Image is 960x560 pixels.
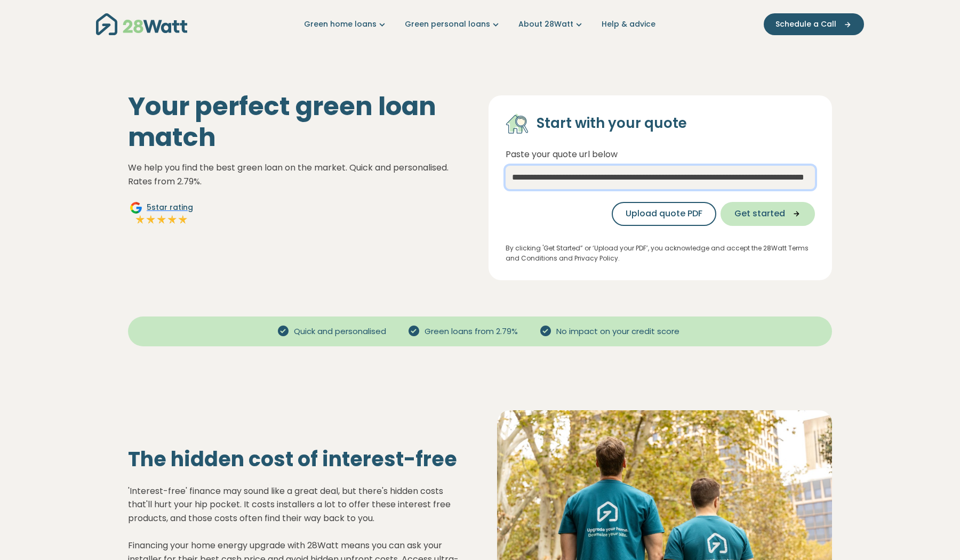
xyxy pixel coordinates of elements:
h2: The hidden cost of interest-free [128,447,463,472]
nav: Main navigation [96,11,864,38]
img: Full star [167,214,178,225]
p: Paste your quote url below [506,148,815,161]
h4: Start with your quote [537,115,687,133]
a: About 28Watt [518,19,585,30]
a: Green home loans [304,19,388,30]
a: Green personal loans [405,19,501,30]
img: Google [130,201,142,214]
img: Full star [178,214,188,225]
button: Get started [721,202,815,226]
button: Schedule a Call [764,13,864,35]
span: Get started [734,207,785,220]
span: Quick and personalised [290,326,390,338]
img: Full star [156,214,167,225]
img: 28Watt [96,13,187,35]
p: By clicking 'Get Started” or ‘Upload your PDF’, you acknowledge and accept the 28Watt Terms and C... [506,243,815,263]
p: We help you find the best green loan on the market. Quick and personalised. Rates from 2.79%. [128,161,471,188]
span: Schedule a Call [775,19,836,30]
span: 5 star rating [147,202,193,213]
a: Help & advice [602,19,655,30]
a: Google5star ratingFull starFull starFull starFull starFull star [128,201,195,227]
img: Full star [135,214,146,225]
span: No impact on your credit score [552,326,684,338]
span: Green loans from 2.79% [420,326,522,338]
span: Upload quote PDF [626,207,702,220]
h1: Your perfect green loan match [128,91,471,152]
img: Full star [146,214,156,225]
button: Upload quote PDF [612,202,716,226]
